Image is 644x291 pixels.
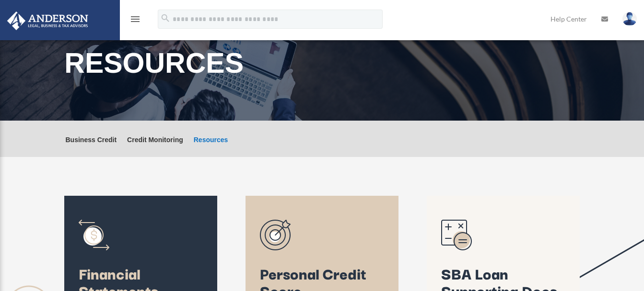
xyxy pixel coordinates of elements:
img: User Pic [622,12,637,26]
a: Resources [194,136,228,157]
i: menu [129,13,141,25]
a: menu [129,17,141,25]
a: Business Credit [66,136,117,157]
i: search [160,13,171,23]
img: Anderson Advisors Platinum Portal [4,11,91,30]
a: Credit Monitoring [127,136,183,157]
h1: RESOURCES [64,49,579,82]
